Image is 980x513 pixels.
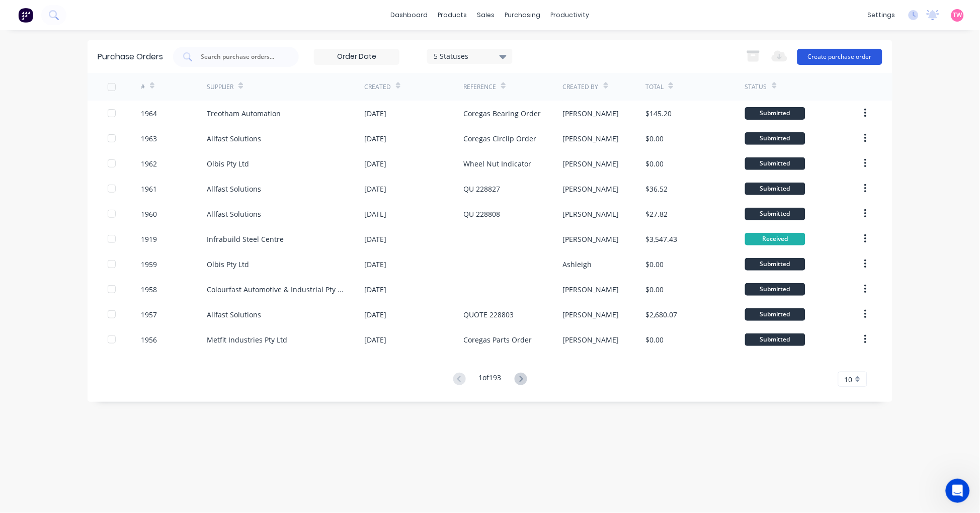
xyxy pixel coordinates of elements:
[207,108,281,119] div: Treotham Automation
[745,132,805,145] div: Submitted
[364,284,386,295] div: [DATE]
[563,309,619,320] div: [PERSON_NAME]
[479,372,502,387] div: 1 of 193
[463,108,541,119] div: Coregas Bearing Order
[16,329,24,337] button: Emoji picker
[18,8,33,23] img: Factory
[76,287,185,297] div: I believe that it's good for now.
[141,209,157,219] div: 1960
[364,259,386,270] div: [DATE]
[563,133,619,144] div: [PERSON_NAME]
[563,234,619,244] div: [PERSON_NAME]
[16,257,134,267] div: Let me know how it goes, thanks.
[8,59,193,92] div: Taylor says…
[563,259,592,270] div: Ashleigh
[745,208,805,220] div: Submitted
[745,283,805,296] div: Submitted
[141,133,157,144] div: 1963
[463,209,500,219] div: QU 228808
[745,157,805,170] div: Submitted
[364,108,386,119] div: [DATE]
[472,8,500,23] div: sales
[314,49,399,64] input: Order Date
[500,8,546,23] div: purchasing
[207,158,249,169] div: Olbis Pty Ltd
[463,184,500,194] div: QU 228827
[141,259,157,270] div: 1959
[141,334,157,345] div: 1956
[946,479,970,503] iframe: Intercom live chat
[207,82,233,92] div: Supplier
[207,133,261,144] div: Allfast Solutions
[563,284,619,295] div: [PERSON_NAME]
[32,329,40,337] button: Gif picker
[364,184,386,194] div: [DATE]
[745,183,805,195] div: Submitted
[8,251,142,273] div: Let me know how it goes, thanks.
[434,51,506,61] div: 5 Statuses
[16,168,147,186] b: Factory Settings > Integrations
[207,209,261,219] div: Allfast Solutions
[207,284,344,295] div: Colourfast Automotive & Industrial Pty Ltd
[36,92,193,124] div: It says it is Connected to Xero - Will i have to disconnect in Factory also?
[364,158,386,169] div: [DATE]
[563,209,619,219] div: [PERSON_NAME]
[8,251,193,281] div: Maricar says…
[141,284,157,295] div: 1958
[645,133,664,144] div: $0.00
[207,259,249,270] div: Olbis Pty Ltd
[173,325,189,341] button: Send a message…
[433,8,472,23] div: products
[364,309,386,320] div: [DATE]
[745,233,805,245] div: Received
[953,11,962,20] span: TW
[141,234,157,244] div: 1919
[546,8,595,23] div: productivity
[563,184,619,194] div: [PERSON_NAME]
[645,309,677,320] div: $2,680.07
[463,82,496,92] div: Reference
[364,234,386,244] div: [DATE]
[645,284,664,295] div: $0.00
[645,184,668,194] div: $36.52
[207,309,261,320] div: Allfast Solutions
[141,309,157,320] div: 1957
[141,184,157,194] div: 1961
[463,309,514,320] div: QUOTE 228803
[36,59,193,91] div: It has been disconnected in Xero, Is this meant to show through to factory yet?
[98,51,163,63] div: Purchase Orders
[207,184,261,194] div: Allfast Solutions
[645,234,677,244] div: $3,547.43
[36,211,193,243] div: Okay, that is all done. Lets see if that helps
[8,92,193,132] div: Taylor says…
[44,65,185,85] div: It has been disconnected in Xero, Is this meant to show through to factory yet?
[863,8,901,23] div: settings
[157,4,177,23] button: Home
[48,329,56,337] button: Upload attachment
[141,158,157,169] div: 1962
[200,52,283,62] input: Search purchase orders...
[29,6,45,22] img: Profile image for Factory
[364,133,386,144] div: [DATE]
[645,209,668,219] div: $27.82
[563,158,619,169] div: [PERSON_NAME]
[797,49,882,65] button: Create purchase order
[645,82,664,92] div: Total
[845,374,853,385] span: 10
[563,108,619,119] div: [PERSON_NAME]
[463,158,531,169] div: Wheel Nut Indicator
[141,82,145,92] div: #
[8,211,193,251] div: Taylor says…
[8,132,165,203] div: Thanks for disconnecting Factory from the connected apps in [GEOGRAPHIC_DATA]. Yes, please discon...
[645,158,664,169] div: $0.00
[16,138,157,197] div: Thanks for disconnecting Factory from the connected apps in [GEOGRAPHIC_DATA]. Yes, please discon...
[64,329,72,337] button: Start recording
[745,333,805,346] div: Submitted
[44,217,185,237] div: Okay, that is all done. Lets see if that helps
[49,13,125,23] p: The team can also help
[745,82,767,92] div: Status
[8,281,193,311] div: Taylor says…
[177,4,195,22] div: Close
[207,334,287,345] div: Metfit Industries Pty Ltd
[364,334,386,345] div: [DATE]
